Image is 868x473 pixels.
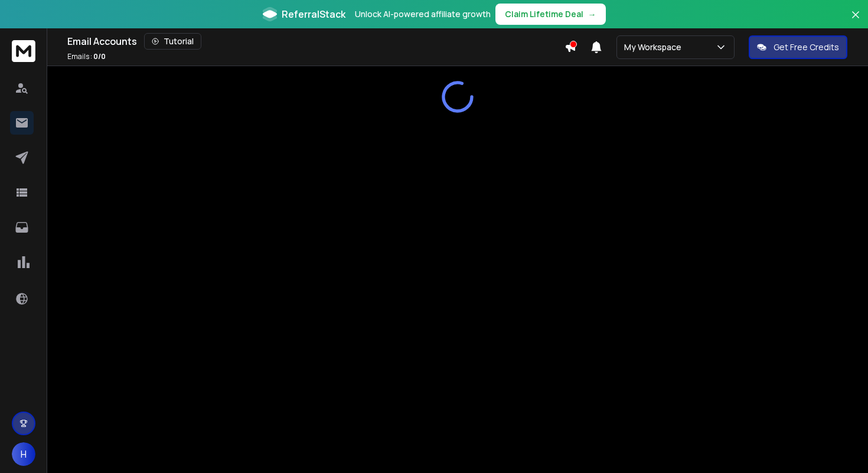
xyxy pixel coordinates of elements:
button: Close banner [848,7,863,35]
p: Emails : [67,52,106,61]
button: Claim Lifetime Deal→ [495,4,606,25]
p: Unlock AI-powered affiliate growth [355,8,491,20]
button: Get Free Credits [749,35,847,59]
p: My Workspace [624,41,686,53]
button: Tutorial [144,33,201,50]
button: H [12,442,35,466]
span: 0 / 0 [93,51,106,61]
span: ReferralStack [282,7,345,21]
p: Get Free Credits [774,41,839,53]
span: → [588,8,596,20]
div: Email Accounts [67,33,564,50]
